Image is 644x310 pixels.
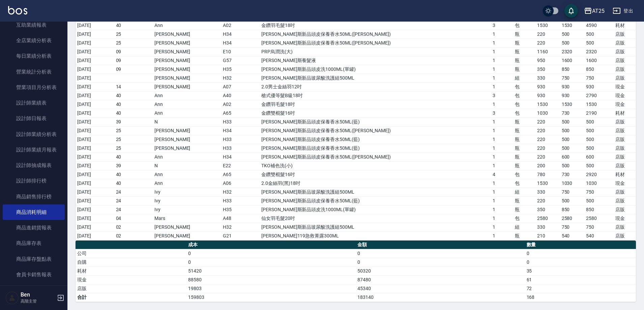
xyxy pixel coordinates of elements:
[260,170,491,179] td: 金鑽雙棍髮16吋
[614,170,636,179] td: 耗材
[221,179,260,188] td: A06
[260,231,491,240] td: [PERSON_NAME]119急救菁露300ML
[153,144,221,152] td: [PERSON_NAME]
[76,214,114,223] td: [DATE]
[584,109,614,117] td: 2190
[614,74,636,82] td: 店販
[560,126,585,135] td: 500
[560,100,585,109] td: 1530
[153,91,221,100] td: Ann
[153,231,221,240] td: [PERSON_NAME]
[221,135,260,144] td: H33
[153,56,221,65] td: [PERSON_NAME]
[260,144,491,152] td: [PERSON_NAME]斯新品頭皮保養香水50ML(藍)
[114,170,153,179] td: 40
[76,109,114,117] td: [DATE]
[513,170,535,179] td: 包
[491,231,513,240] td: 1
[3,33,65,48] a: 全店業績分析表
[614,126,636,135] td: 店販
[535,179,560,188] td: 1530
[153,74,221,82] td: [PERSON_NAME]
[3,111,65,126] a: 設計師日報表
[260,188,491,196] td: [PERSON_NAME]斯新品玻尿酸洗護組500ML
[584,135,614,144] td: 500
[535,152,560,161] td: 220
[513,188,535,196] td: 組
[614,117,636,126] td: 店販
[221,65,260,74] td: H35
[491,91,513,100] td: 3
[584,65,614,74] td: 850
[76,196,114,205] td: [DATE]
[114,179,153,188] td: 40
[76,100,114,109] td: [DATE]
[76,135,114,144] td: [DATE]
[535,30,560,38] td: 220
[76,152,114,161] td: [DATE]
[491,65,513,74] td: 1
[513,152,535,161] td: 瓶
[560,82,585,91] td: 930
[114,82,153,91] td: 14
[614,188,636,196] td: 店販
[584,82,614,91] td: 930
[221,144,260,152] td: H33
[560,21,585,30] td: 1530
[584,214,614,223] td: 2580
[491,223,513,231] td: 1
[491,144,513,152] td: 1
[584,223,614,231] td: 750
[3,204,65,220] a: 商品消耗明細
[560,74,585,82] td: 750
[260,82,491,91] td: 2.0男士金絲羽12吋
[560,135,585,144] td: 500
[260,117,491,126] td: [PERSON_NAME]斯新品頭皮保養香水50ML(藍)
[221,205,260,214] td: H35
[221,47,260,56] td: E10
[491,188,513,196] td: 1
[3,235,65,251] a: 商品庫存表
[3,80,65,95] a: 營業項目月分析表
[614,144,636,152] td: 店販
[535,100,560,109] td: 1530
[260,65,491,74] td: [PERSON_NAME]斯新品頭皮洗1000ML(單罐)
[513,100,535,109] td: 包
[560,56,585,65] td: 1600
[221,38,260,47] td: H34
[114,109,153,117] td: 40
[114,223,153,231] td: 02
[3,158,65,173] a: 設計師抽成報表
[260,91,491,100] td: 槍式優等髮B級18吋
[76,82,114,91] td: [DATE]
[114,188,153,196] td: 24
[114,196,153,205] td: 24
[513,21,535,30] td: 包
[491,38,513,47] td: 1
[221,170,260,179] td: A65
[560,223,585,231] td: 750
[581,4,607,18] button: AT25
[221,161,260,170] td: E22
[535,91,560,100] td: 930
[491,47,513,56] td: 1
[260,47,491,56] td: PRP烏潤洗(大)
[76,231,114,240] td: [DATE]
[560,205,585,214] td: 850
[76,91,114,100] td: [DATE]
[560,170,585,179] td: 730
[560,109,585,117] td: 730
[153,170,221,179] td: Ann
[3,95,65,111] a: 設計師業績表
[114,126,153,135] td: 25
[513,38,535,47] td: 瓶
[513,223,535,231] td: 組
[513,91,535,100] td: 包
[584,170,614,179] td: 2920
[221,56,260,65] td: G57
[614,161,636,170] td: 店販
[535,65,560,74] td: 350
[153,161,221,170] td: N
[76,21,114,30] td: [DATE]
[513,135,535,144] td: 瓶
